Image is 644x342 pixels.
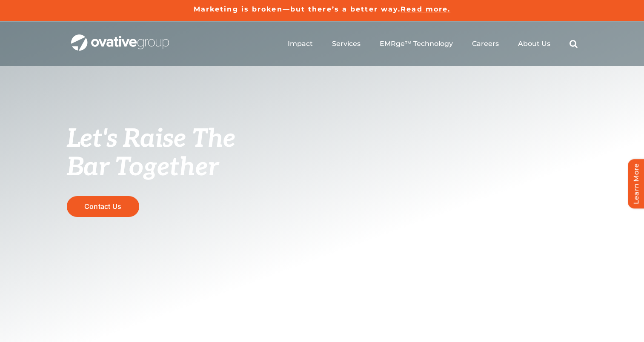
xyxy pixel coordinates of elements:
[401,5,450,13] a: Read more.
[332,40,361,48] a: Services
[67,196,139,217] a: Contact Us
[288,40,313,48] a: Impact
[288,30,578,57] nav: Menu
[518,40,550,48] a: About Us
[570,40,578,48] a: Search
[380,40,453,48] a: EMRge™ Technology
[84,202,121,211] span: Contact Us
[71,34,169,42] a: OG_Full_horizontal_WHT
[67,152,218,183] span: Bar Together
[472,40,499,48] a: Careers
[67,124,236,154] span: Let's Raise The
[194,5,401,13] a: Marketing is broken—but there’s a better way.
